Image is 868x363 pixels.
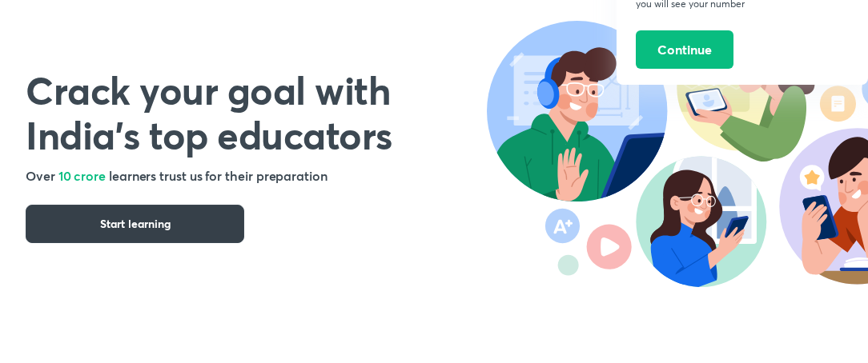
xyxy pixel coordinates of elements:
h5: Over learners trust us for their preparation [26,166,487,185]
button: Continue [636,30,733,69]
span: 10 crore [58,167,106,184]
button: Start learning [26,205,244,243]
h1: Crack your goal with India’s top educators [26,67,487,157]
span: Start learning [100,216,171,232]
